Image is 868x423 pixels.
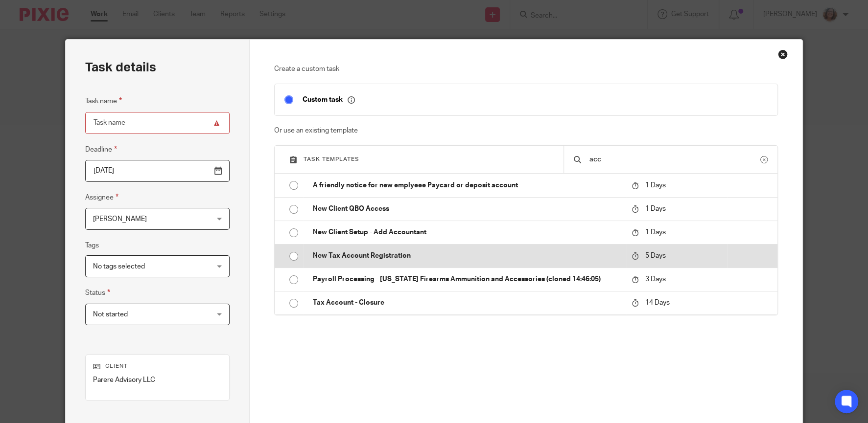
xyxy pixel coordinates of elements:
[85,192,118,203] label: Assignee
[85,241,99,250] label: Tags
[313,274,622,284] p: Payroll Processing - [US_STATE] Firearms Ammunition and Accessories (cloned 14:46:05)
[313,204,622,214] p: New Client QBO Access
[645,299,670,306] span: 14 Days
[93,375,222,385] p: Parere Advisory LLC
[645,252,666,259] span: 5 Days
[93,263,145,270] span: No tags selected
[313,180,622,190] p: A friendly notice for new emplyeee Paycard or deposit account
[85,112,230,134] input: Task name
[85,160,230,182] input: Pick a date
[645,205,666,212] span: 1 Days
[313,251,622,261] p: New Tax Account Registration
[85,144,117,155] label: Deadline
[85,287,110,298] label: Status
[313,298,622,308] p: Tax Account - Closure
[274,64,778,74] p: Create a custom task
[778,49,788,59] div: Close this dialog window
[85,59,156,76] h2: Task details
[93,216,147,223] span: [PERSON_NAME]
[303,95,355,104] p: Custom task
[313,227,622,237] p: New Client Setup - Add Accountant
[304,156,359,162] span: Task templates
[85,95,122,107] label: Task name
[93,362,222,370] p: Client
[274,126,778,135] p: Or use an existing template
[645,182,666,189] span: 1 Days
[645,229,666,236] span: 1 Days
[93,311,128,318] span: Not started
[645,276,666,283] span: 3 Days
[588,154,760,165] input: Search...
